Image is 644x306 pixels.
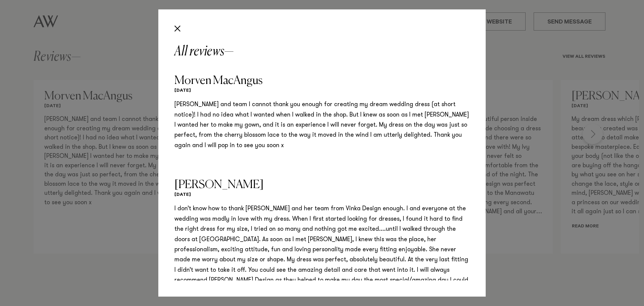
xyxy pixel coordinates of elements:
h2: All reviews [174,45,470,58]
h3: [PERSON_NAME] [174,179,470,191]
p: I don’t know how to thank [PERSON_NAME] and her team from Vinka Design enough. I and everyone at ... [174,204,470,296]
button: Close [172,23,183,34]
p: [PERSON_NAME] and team I cannot thank you enough for creating my dream wedding dress (at short no... [174,100,470,151]
h6: [DATE] [174,192,470,199]
h3: Morven MacAngus [174,75,470,87]
h6: [DATE] [174,88,470,94]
